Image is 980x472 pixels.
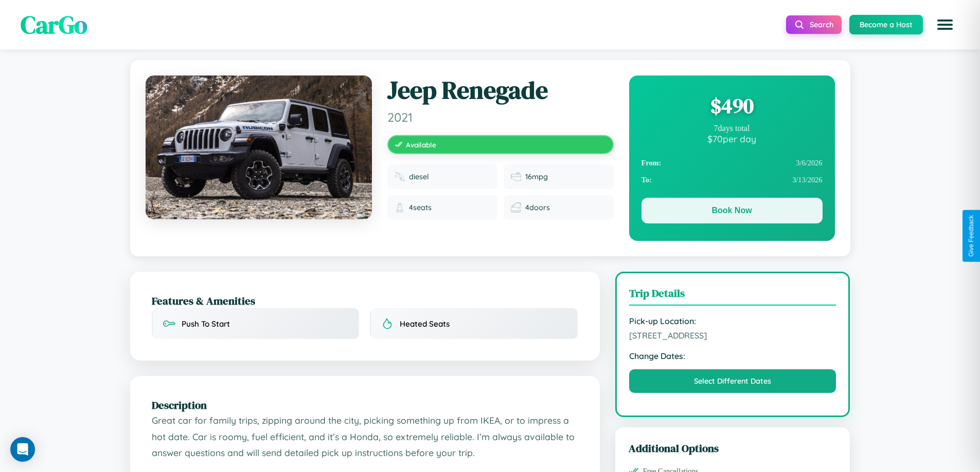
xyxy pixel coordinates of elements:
button: Open menu [931,10,959,39]
strong: From: [642,159,662,167]
span: Push To Start [182,319,230,329]
span: 2021 [387,109,614,125]
span: 16 mpg [525,172,548,181]
button: Select Different Dates [629,369,836,393]
img: Doors [511,202,521,213]
h3: Additional Options [629,441,837,456]
span: 4 seats [409,203,432,212]
div: Open Intercom Messenger [10,437,35,462]
span: Heated Seats [400,319,450,329]
img: Jeep Renegade 2021 [146,75,372,219]
h2: Description [152,398,578,412]
img: Fuel type [395,172,405,182]
span: Search [810,20,833,29]
h3: Trip Details [629,286,836,306]
p: Great car for family trips, zipping around the city, picking something up from IKEA, or to impres... [152,412,578,461]
div: $ 70 per day [642,133,823,144]
img: Fuel efficiency [511,172,521,182]
button: Become a Host [849,15,923,34]
strong: To: [642,176,652,184]
strong: Pick-up Location: [629,316,836,326]
span: Available [406,140,436,149]
button: Book Now [642,198,823,223]
div: $ 490 [642,92,823,120]
span: CarGo [21,8,87,42]
img: Seats [395,202,405,213]
h1: Jeep Renegade [387,75,614,105]
div: Give Feedback [968,215,975,257]
div: 3 / 6 / 2026 [642,155,823,172]
strong: Change Dates: [629,351,836,361]
div: 3 / 13 / 2026 [642,172,823,188]
span: [STREET_ADDRESS] [629,330,836,341]
button: Search [786,15,842,34]
div: 7 days total [642,124,823,133]
h2: Features & Amenities [152,293,578,308]
span: 4 doors [525,203,550,212]
span: diesel [409,172,429,181]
